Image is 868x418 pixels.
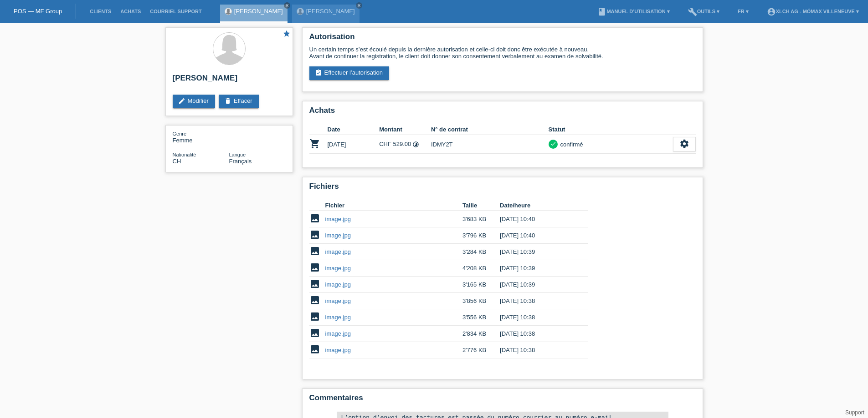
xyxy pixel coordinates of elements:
[379,135,431,154] td: CHF 529.00
[282,30,291,39] a: star
[462,342,500,358] td: 2'776 KB
[284,2,290,9] a: close
[309,182,696,196] h2: Fichiers
[462,244,500,260] td: 3'284 KB
[325,248,351,255] a: image.jpg
[683,9,724,14] a: buildOutils ▾
[500,342,575,358] td: [DATE] 10:38
[285,3,289,8] i: close
[309,46,696,60] div: Un certain temps s’est écoulé depuis la dernière autorisation et celle-ci doit donc être exécutée...
[85,9,116,14] a: Clients
[462,277,500,293] td: 3'165 KB
[309,393,696,407] h2: Commentaires
[315,69,322,76] i: assignment_turned_in
[500,277,575,293] td: [DATE] 10:39
[325,216,351,222] a: image.jpg
[309,311,320,322] i: image
[306,8,355,15] a: [PERSON_NAME]
[500,309,575,326] td: [DATE] 10:38
[325,314,351,321] a: image.jpg
[173,74,286,87] h2: [PERSON_NAME]
[558,140,583,149] div: confirmé
[500,200,575,211] th: Date/heure
[431,124,549,135] th: N° de contrat
[593,9,674,14] a: bookManuel d’utilisation ▾
[173,130,229,144] div: Femme
[462,326,500,342] td: 2'834 KB
[462,260,500,277] td: 4'208 KB
[688,7,697,16] i: build
[309,344,320,355] i: image
[173,152,196,157] span: Nationalité
[325,347,351,353] a: image.jpg
[462,227,500,244] td: 3'796 KB
[597,7,606,16] i: book
[234,8,283,15] a: [PERSON_NAME]
[462,293,500,309] td: 3'856 KB
[325,265,351,272] a: image.jpg
[500,244,575,260] td: [DATE] 10:39
[325,281,351,288] a: image.jpg
[309,213,320,224] i: image
[325,330,351,337] a: image.jpg
[762,9,863,14] a: account_circleXLCH AG - Mömax Villeneuve ▾
[309,327,320,338] i: image
[357,3,361,8] i: close
[309,295,320,306] i: image
[309,106,696,120] h2: Achats
[173,158,181,165] span: Suisse
[229,158,252,165] span: Français
[309,32,696,46] h2: Autorisation
[325,232,351,239] a: image.jpg
[173,131,187,136] span: Genre
[379,124,431,135] th: Montant
[549,124,673,135] th: Statut
[767,7,776,16] i: account_circle
[229,152,246,157] span: Langue
[219,95,259,108] a: deleteEffacer
[500,227,575,244] td: [DATE] 10:40
[178,97,185,105] i: edit
[309,246,320,257] i: image
[309,278,320,289] i: image
[309,66,389,80] a: assignment_turned_inEffectuer l’autorisation
[173,95,215,108] a: editModifier
[845,409,864,416] a: Support
[356,2,362,9] a: close
[328,124,380,135] th: Date
[282,30,291,38] i: star
[550,141,556,147] i: check
[500,211,575,227] td: [DATE] 10:40
[412,141,419,148] i: Taux fixes - Paiement d’intérêts par le client (24 versements)
[462,200,500,211] th: Taille
[500,326,575,342] td: [DATE] 10:38
[145,9,206,14] a: Courriel Support
[679,139,689,149] i: settings
[500,260,575,277] td: [DATE] 10:39
[328,135,380,154] td: [DATE]
[309,229,320,240] i: image
[116,9,145,14] a: Achats
[14,8,62,15] a: POS — MF Group
[325,297,351,304] a: image.jpg
[431,135,549,154] td: IDMY2T
[309,138,320,149] i: POSP00027777
[462,309,500,326] td: 3'556 KB
[224,97,231,105] i: delete
[325,200,462,211] th: Fichier
[309,262,320,273] i: image
[462,211,500,227] td: 3'683 KB
[500,293,575,309] td: [DATE] 10:38
[733,9,753,14] a: FR ▾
